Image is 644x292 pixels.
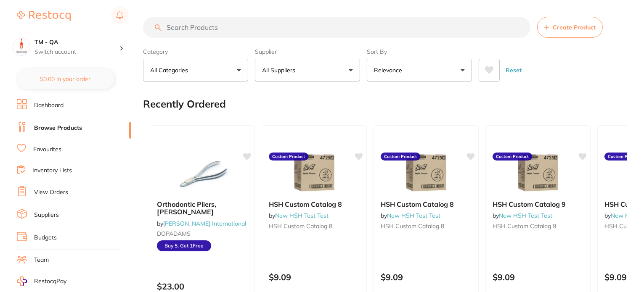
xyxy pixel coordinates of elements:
a: RestocqPay [17,276,66,286]
label: Sort By [367,48,472,55]
span: by [493,212,552,219]
span: by [381,212,440,219]
img: RestocqPay [17,276,27,286]
p: Switch account [34,48,119,56]
small: HSH Custom Catalog 8 [269,223,360,229]
a: New HSH Test Test [275,212,329,219]
a: New HSH Test Test [387,212,440,219]
label: Custom Product [604,153,644,161]
img: Restocq Logo [17,11,71,21]
img: HSH Custom Catalog 8 [287,152,342,194]
a: Suppliers [34,211,59,219]
a: Budgets [34,234,57,242]
a: Favourites [33,145,61,154]
label: Category [143,48,248,55]
button: Reset [503,59,524,82]
p: All Categories [150,66,191,74]
span: Buy 5, Get 1 Free [157,240,211,251]
a: Dashboard [34,101,64,110]
p: All Suppliers [262,66,299,74]
img: HSH Custom Catalog 9 [511,152,565,194]
button: All Categories [143,59,248,82]
b: HSH Custom Catalog 8 [269,200,360,208]
label: Custom Product [493,153,532,161]
button: Relevance [367,59,472,82]
small: HSH Custom Catalog 8 [381,223,472,229]
b: HSH Custom Catalog 9 [493,200,583,208]
img: Orthodontic Pliers, Adams [175,152,230,194]
span: by [269,212,329,219]
a: Browse Products [34,124,82,132]
input: Search Products [143,17,530,38]
button: Create Product [537,17,603,38]
h2: Recently Ordered [143,98,226,110]
label: Custom Product [269,153,308,161]
a: Restocq Logo [17,6,71,26]
label: Supplier [255,48,360,55]
b: HSH Custom Catalog 8 [381,200,472,208]
p: $9.09 [493,272,583,282]
img: TM - QA [13,39,30,55]
img: HSH Custom Catalog 8 [399,152,453,194]
p: $9.09 [381,272,472,282]
span: RestocqPay [34,277,66,286]
a: Team [34,256,49,264]
b: Orthodontic Pliers, Adams [157,200,248,216]
a: View Orders [34,188,68,197]
a: New HSH Test Test [499,212,552,219]
p: $9.09 [269,272,360,282]
small: DOPADAMS [157,230,248,237]
a: [PERSON_NAME] International [163,220,246,227]
a: Inventory Lists [32,166,72,175]
p: Relevance [374,66,405,74]
span: Create Product [553,24,596,31]
p: $23.00 [157,281,248,291]
span: by [157,220,246,227]
small: HSH Custom Catalog 9 [493,223,583,229]
button: All Suppliers [255,59,360,82]
label: Custom Product [381,153,420,161]
h4: TM - QA [34,38,119,47]
button: $0.00 in your order [17,69,114,89]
